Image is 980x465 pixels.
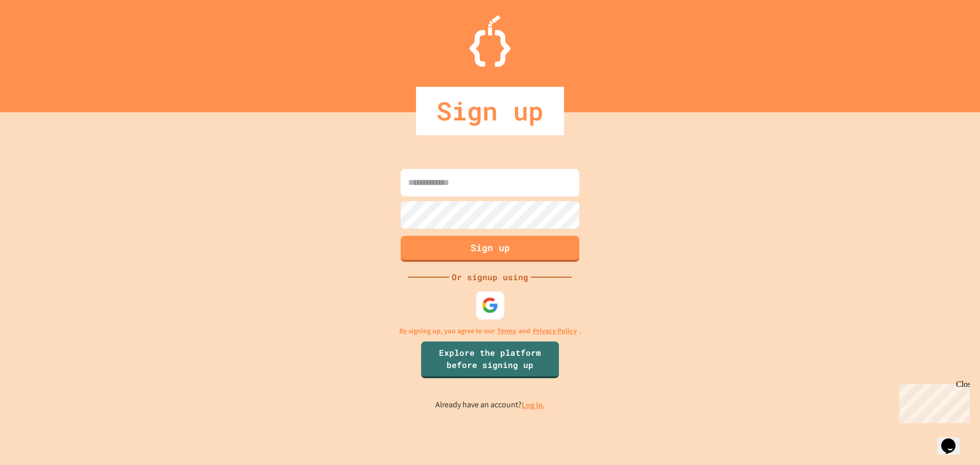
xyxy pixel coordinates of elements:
a: Privacy Policy [533,326,577,336]
iframe: chat widget [937,424,970,455]
a: Explore the platform before signing up [421,341,559,378]
a: Log in. [522,400,545,410]
p: By signing up, you agree to our and . [399,326,581,336]
a: Terms [497,326,516,336]
div: Chat with us now!Close [4,4,70,65]
iframe: chat widget [895,380,970,423]
button: Sign up [401,236,579,262]
p: Already have an account? [435,399,545,411]
div: Sign up [416,87,564,135]
img: Logo.svg [470,15,510,67]
img: google-icon.svg [482,297,499,313]
div: Or signup using [449,271,531,283]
